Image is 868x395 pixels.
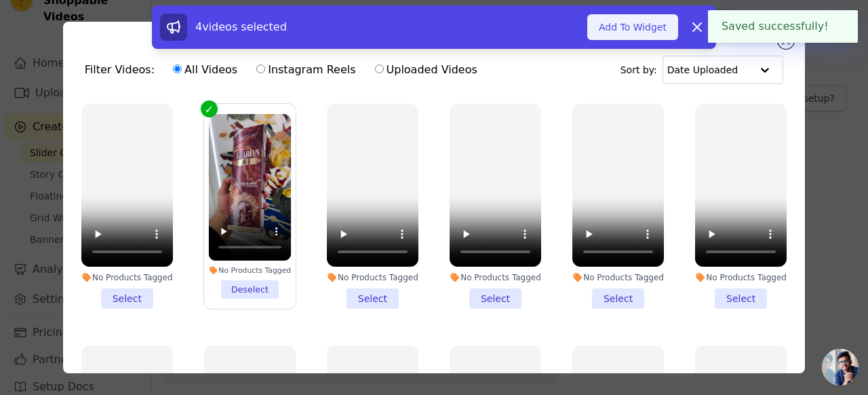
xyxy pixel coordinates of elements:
[85,54,485,86] div: Filter Videos:
[620,56,784,84] div: Sort by:
[822,349,859,385] div: Open chat
[374,61,478,79] label: Uploaded Videos
[172,61,238,79] label: All Videos
[587,14,678,40] button: Add To Widget
[327,272,418,283] div: No Products Tagged
[829,18,844,35] button: Close
[572,272,664,283] div: No Products Tagged
[81,272,173,283] div: No Products Tagged
[256,61,356,79] label: Instagram Reels
[195,20,287,33] span: 4 videos selected
[695,272,787,283] div: No Products Tagged
[708,10,858,43] div: Saved successfully!
[209,265,292,275] div: No Products Tagged
[450,272,541,283] div: No Products Tagged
